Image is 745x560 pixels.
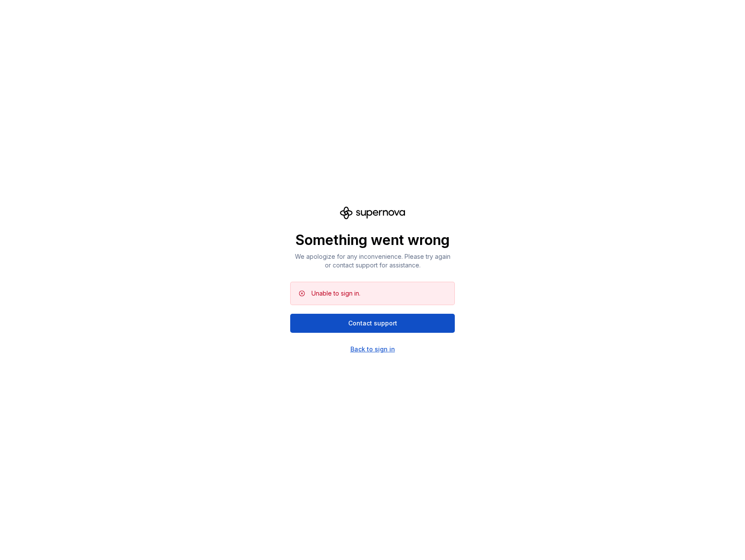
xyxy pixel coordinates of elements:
[311,289,360,298] div: Unable to sign in.
[290,314,455,333] button: Contact support
[290,252,455,270] p: We apologize for any inconvenience. Please try again or contact support for assistance.
[348,319,397,328] span: Contact support
[350,345,395,354] a: Back to sign in
[290,232,455,249] p: Something went wrong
